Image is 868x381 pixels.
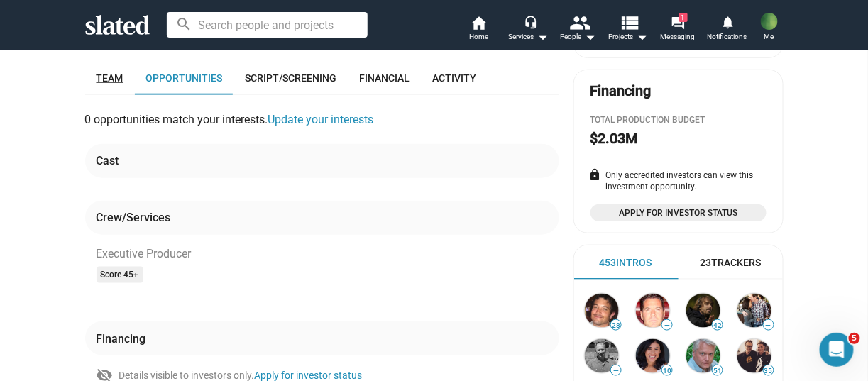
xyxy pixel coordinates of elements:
[360,72,410,84] span: Financial
[703,14,752,45] a: Notifications
[167,12,368,38] input: Search people and projects
[268,113,374,126] a: Update your interests
[600,256,652,270] div: 453 Intros
[660,28,695,45] span: Messaging
[422,61,488,95] a: Activity
[471,14,488,31] mat-icon: home
[585,339,619,373] img: Bob Frank
[509,28,549,45] div: Services
[433,72,477,84] span: Activity
[454,14,504,45] a: Home
[611,367,621,375] span: —
[713,321,723,330] span: 42
[633,28,650,45] mat-icon: arrow_drop_down
[686,339,720,373] img: Craig Perry
[97,331,146,346] div: Financing
[534,28,551,45] mat-icon: arrow_drop_down
[603,14,653,45] button: Projects
[686,294,720,328] img: Alexandre Aja
[608,28,647,45] span: Projects
[569,12,590,33] mat-icon: people
[653,14,703,45] a: 1Messaging
[255,370,363,381] a: Apply for investor status
[662,367,672,375] span: 10
[554,14,603,45] button: People
[504,14,554,45] button: Services
[636,294,670,328] img: Alex Drosin
[671,16,684,29] mat-icon: forum
[713,367,723,375] span: 51
[764,321,774,329] span: —
[85,112,559,144] div: 0 opportunities match your interests.
[582,28,599,45] mat-icon: arrow_drop_down
[146,72,223,84] span: Opportunities
[737,294,771,328] img: Ann I...
[135,61,234,95] a: Opportunities
[849,333,860,344] span: 5
[97,246,192,261] span: Executive Producer
[701,256,762,270] div: 23 Trackers
[97,210,171,225] div: Crew/Services
[348,61,422,95] a: Financial
[524,16,537,28] mat-icon: headset_mic
[720,15,734,28] mat-icon: notifications
[85,61,135,95] a: Team
[97,72,123,84] span: Team
[636,339,670,373] img: Cynthia B...
[752,10,786,47] button: Alison LongMe
[590,82,652,101] div: Financing
[708,28,747,45] span: Notifications
[97,153,119,168] div: Cast
[619,12,639,33] mat-icon: view_list
[599,206,758,220] span: Apply for Investor Status
[764,367,774,375] span: 35
[234,61,348,95] a: Script/Screening
[679,13,688,22] span: 1
[561,28,596,45] div: People
[820,333,854,367] iframe: Intercom live chat
[97,267,143,284] mat-chip: Score 45+
[590,115,767,126] div: Total Production budget
[662,321,672,329] span: —
[590,170,767,193] div: Only accredited investors can view this investment opportunity.
[611,321,621,330] span: 28
[588,168,601,181] mat-icon: lock
[590,129,638,148] h2: $2.03M
[590,204,767,221] a: Apply for Investor Status
[585,294,619,328] img: brian mercer
[764,28,774,45] span: Me
[246,72,337,84] span: Script/Screening
[761,13,778,30] img: Alison Long
[737,339,771,373] img: Elliott Michael S...
[469,28,488,45] span: Home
